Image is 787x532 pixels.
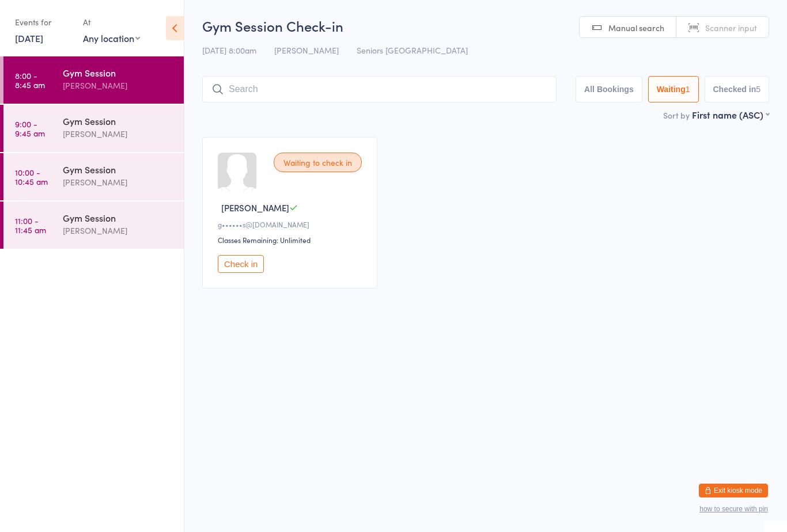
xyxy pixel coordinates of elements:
span: Manual search [608,22,664,33]
a: 10:00 -10:45 amGym Session[PERSON_NAME] [3,153,184,200]
div: Any location [83,32,140,44]
div: At [83,13,140,32]
button: All Bookings [576,76,642,102]
div: g••••••s@[DOMAIN_NAME] [218,219,365,229]
div: 1 [686,85,690,94]
div: Gym Session [63,163,174,176]
span: Seniors [GEOGRAPHIC_DATA] [357,44,468,56]
a: [DATE] [15,32,43,44]
div: Gym Session [63,66,174,79]
span: [PERSON_NAME] [221,202,289,214]
div: [PERSON_NAME] [63,224,174,237]
div: [PERSON_NAME] [63,127,174,140]
button: Exit kiosk mode [699,484,768,497]
a: 8:00 -8:45 amGym Session[PERSON_NAME] [3,56,184,104]
button: how to secure with pin [699,505,768,513]
span: [DATE] 8:00am [202,44,256,56]
div: Events for [15,13,71,32]
time: 8:00 - 8:45 am [15,71,45,89]
input: Search [202,76,557,102]
a: 11:00 -11:45 amGym Session[PERSON_NAME] [3,202,184,249]
span: Scanner input [705,22,757,33]
time: 11:00 - 11:45 am [15,216,46,234]
button: Waiting1 [648,76,699,102]
button: Checked in5 [705,76,770,102]
button: Check in [218,255,264,273]
label: Sort by [663,109,690,121]
span: [PERSON_NAME] [274,44,339,56]
div: Classes Remaining: Unlimited [218,235,365,245]
div: 5 [756,85,760,94]
time: 10:00 - 10:45 am [15,168,48,186]
a: 9:00 -9:45 amGym Session[PERSON_NAME] [3,105,184,152]
time: 9:00 - 9:45 am [15,119,45,138]
div: First name (ASC) [692,108,769,121]
h2: Gym Session Check-in [202,16,769,35]
div: Gym Session [63,115,174,127]
div: [PERSON_NAME] [63,79,174,92]
div: Gym Session [63,211,174,224]
div: [PERSON_NAME] [63,176,174,189]
div: Waiting to check in [274,153,362,172]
